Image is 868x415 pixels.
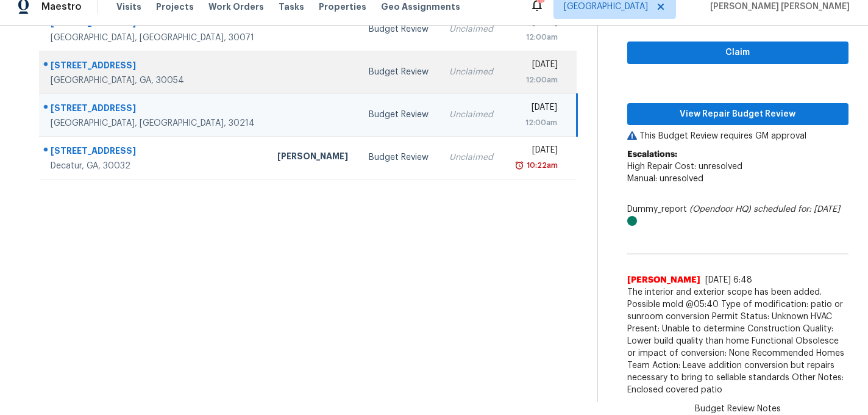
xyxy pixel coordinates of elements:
div: [STREET_ADDRESS] [51,102,258,117]
span: Visits [116,1,141,13]
div: Unclaimed [449,151,494,164]
div: Unclaimed [449,109,494,121]
div: [STREET_ADDRESS] [51,145,258,160]
div: Budget Review [369,66,430,78]
div: Budget Review [369,109,430,121]
span: Geo Assignments [381,1,460,13]
i: scheduled for: [DATE] [753,205,840,214]
div: [GEOGRAPHIC_DATA], GA, 30054 [51,74,258,87]
div: 12:00am [514,31,558,43]
div: [GEOGRAPHIC_DATA], [GEOGRAPHIC_DATA], 30071 [51,32,258,44]
div: [STREET_ADDRESS] [51,59,258,74]
div: [GEOGRAPHIC_DATA], [GEOGRAPHIC_DATA], 30214 [51,117,258,129]
span: Work Orders [208,1,264,13]
span: Maestro [41,1,82,13]
div: 12:00am [514,117,557,129]
span: Properties [319,1,366,13]
button: Claim [627,41,848,64]
div: [DATE] [514,59,558,74]
div: Budget Review [369,23,430,35]
span: [DATE] 6:48 [705,276,752,284]
span: [PERSON_NAME] [627,274,700,286]
p: This Budget Review requires GM approval [627,130,848,142]
span: Projects [156,1,194,13]
b: Escalations: [627,150,677,159]
span: Manual: unresolved [627,175,703,183]
img: Overdue Alarm Icon [514,159,524,171]
div: Unclaimed [449,23,494,35]
i: (Opendoor HQ) [689,205,751,214]
span: Claim [637,45,839,60]
span: The interior and exterior scope has been added. Possible mold @05:40 Type of modification: patio ... [627,286,848,396]
div: Budget Review [369,151,430,164]
div: 12:00am [514,74,558,86]
button: View Repair Budget Review [627,103,848,126]
span: High Repair Cost: unresolved [627,162,742,171]
span: Tasks [279,2,304,11]
div: [DATE] [514,101,557,117]
div: Unclaimed [449,66,494,78]
div: [PERSON_NAME] [277,150,349,165]
span: [GEOGRAPHIC_DATA] [564,1,648,13]
div: 10:22am [524,159,558,171]
div: Decatur, GA, 30032 [51,160,258,172]
div: Dummy_report [627,203,848,228]
span: View Repair Budget Review [637,107,839,122]
span: [PERSON_NAME] [PERSON_NAME] [705,1,850,13]
div: [DATE] [514,144,558,159]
